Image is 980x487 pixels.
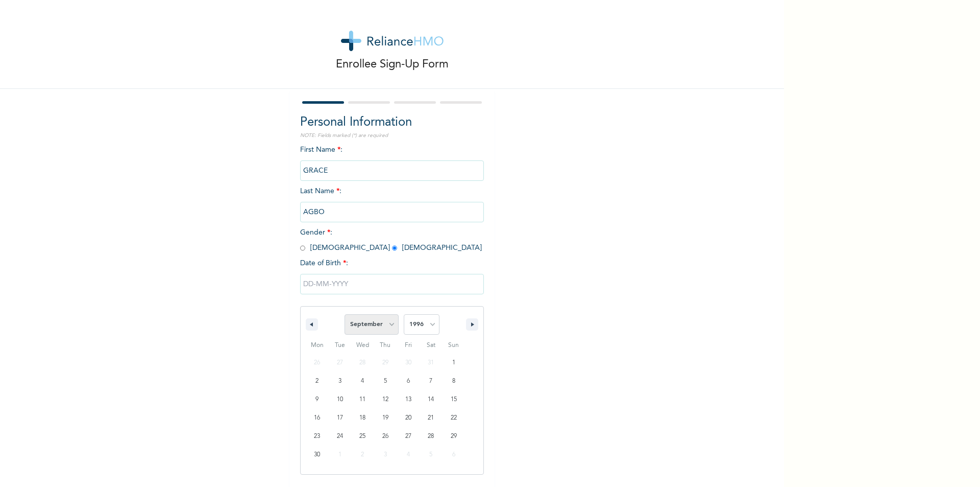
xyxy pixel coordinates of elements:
[306,446,329,464] button: 30
[337,427,343,446] span: 24
[341,31,444,51] img: logo
[351,372,374,390] button: 4
[451,409,457,427] span: 22
[420,409,443,427] button: 21
[442,409,465,427] button: 22
[359,409,365,427] span: 18
[374,390,397,409] button: 12
[452,354,455,372] span: 1
[359,427,365,446] span: 25
[300,274,484,294] input: DD-MM-YYYY
[442,337,465,354] span: Sun
[382,390,388,409] span: 12
[428,409,434,427] span: 21
[451,427,457,446] span: 29
[306,390,329,409] button: 9
[442,354,465,372] button: 1
[420,372,443,390] button: 7
[361,372,364,390] span: 4
[351,427,374,446] button: 25
[429,372,432,390] span: 7
[329,390,352,409] button: 10
[314,427,320,446] span: 23
[300,160,484,181] input: Enter your first name
[382,427,388,446] span: 26
[329,372,352,390] button: 3
[397,337,420,354] span: Fri
[306,409,329,427] button: 16
[300,132,484,140] p: NOTE: Fields marked (*) are required
[397,427,420,446] button: 27
[442,427,465,446] button: 29
[300,146,484,174] span: First Name :
[337,409,343,427] span: 17
[442,372,465,390] button: 8
[428,427,434,446] span: 28
[374,337,397,354] span: Thu
[336,56,449,73] p: Enrollee Sign-Up Form
[300,258,348,269] span: Date of Birth :
[428,390,434,409] span: 14
[452,372,455,390] span: 8
[300,229,482,251] span: Gender : [DEMOGRAPHIC_DATA] [DEMOGRAPHIC_DATA]
[382,409,388,427] span: 19
[351,409,374,427] button: 18
[306,372,329,390] button: 2
[442,390,465,409] button: 15
[314,446,320,464] span: 30
[351,390,374,409] button: 11
[351,337,374,354] span: Wed
[338,372,341,390] span: 3
[384,372,387,390] span: 5
[420,427,443,446] button: 28
[314,409,320,427] span: 16
[374,427,397,446] button: 26
[315,372,318,390] span: 2
[451,390,457,409] span: 15
[337,390,343,409] span: 10
[405,390,411,409] span: 13
[397,390,420,409] button: 13
[306,337,329,354] span: Mon
[374,409,397,427] button: 19
[300,188,484,216] span: Last Name :
[397,372,420,390] button: 6
[420,337,443,354] span: Sat
[329,427,352,446] button: 24
[300,113,484,132] h2: Personal Information
[359,390,365,409] span: 11
[397,409,420,427] button: 20
[300,202,484,222] input: Enter your last name
[405,409,411,427] span: 20
[306,427,329,446] button: 23
[407,372,410,390] span: 6
[329,337,352,354] span: Tue
[405,427,411,446] span: 27
[329,409,352,427] button: 17
[420,390,443,409] button: 14
[315,390,318,409] span: 9
[374,372,397,390] button: 5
